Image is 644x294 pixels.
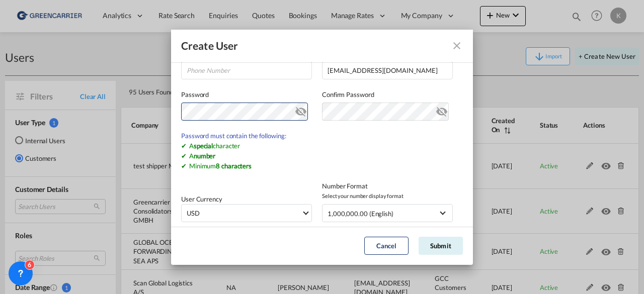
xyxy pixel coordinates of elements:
[181,151,312,161] div: A
[322,181,453,191] label: Number Format
[328,210,393,218] div: 1,000,000.00 (English)
[322,191,453,201] span: Select your number display format
[194,142,213,150] b: special
[436,104,448,116] md-icon: icon-eye-off
[181,89,312,100] label: Password
[181,131,312,141] div: Password must contain the following:
[171,30,473,265] md-dialog: GeneralIntergration Details ...
[364,237,409,255] button: Cancel
[447,36,467,56] button: icon-close fg-AAA8AD
[181,161,312,171] div: Minimum
[194,152,215,160] b: number
[181,141,312,151] div: A character
[187,208,301,218] span: USD
[322,89,453,100] label: Confirm Password
[181,61,312,79] input: Phone Number
[216,162,252,170] b: 8 characters
[181,204,312,222] md-select: Select Currency: $ USDUnited States Dollar
[181,39,238,52] div: Create User
[322,61,453,79] input: Email
[419,237,463,255] button: Submit
[181,195,222,203] label: User Currency
[451,40,463,52] md-icon: icon-close fg-AAA8AD
[295,104,307,116] md-icon: icon-eye-off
